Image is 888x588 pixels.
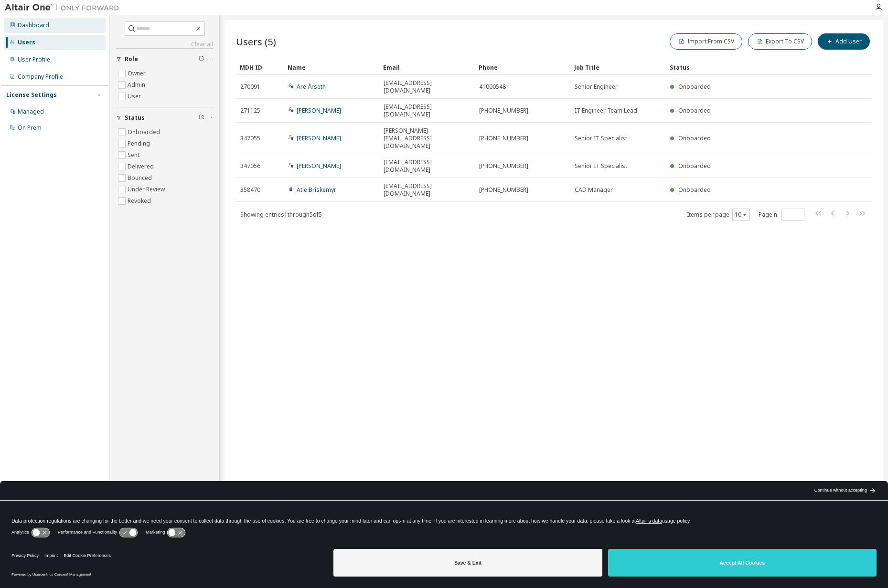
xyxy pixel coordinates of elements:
button: Import From CSV [670,33,742,50]
span: IT Engineer Team Lead [575,107,637,115]
div: User Profile [18,56,50,63]
span: [PHONE_NUMBER] [479,135,528,142]
span: [EMAIL_ADDRESS][DOMAIN_NAME] [384,103,471,118]
span: Senior IT Specialist [575,135,627,142]
div: MDH ID [240,60,280,75]
div: On Prem [18,124,42,132]
button: Export To CSV [748,33,812,50]
label: Bounced [128,172,154,184]
span: 41000548 [479,83,506,91]
button: 10 [735,211,748,219]
label: Onboarded [128,126,162,138]
div: Company Profile [18,73,63,81]
span: Senior Engineer [575,83,618,91]
span: Clear filter [199,114,204,122]
span: Onboarded [678,106,711,115]
div: Phone [479,60,567,75]
label: Revoked [128,195,153,207]
span: [EMAIL_ADDRESS][DOMAIN_NAME] [384,79,471,94]
span: Users (5) [236,35,276,48]
span: Status [125,114,145,122]
span: 347055 [240,135,260,142]
label: Delivered [128,161,156,172]
div: Email [383,60,471,75]
label: Owner [128,68,148,79]
div: License Settings [6,91,57,99]
span: Onboarded [678,186,711,194]
div: Job Title [574,60,662,75]
span: Items per page [687,209,750,221]
span: Onboarded [678,162,711,170]
a: [PERSON_NAME] [297,106,341,115]
div: Managed [18,108,44,115]
span: [EMAIL_ADDRESS][DOMAIN_NAME] [384,158,471,174]
label: Under Review [128,184,167,195]
button: Status [116,107,213,128]
span: Showing entries 1 through 5 of 5 [240,210,322,219]
label: Admin [128,79,147,91]
span: [PHONE_NUMBER] [479,186,528,194]
label: Pending [128,138,152,149]
span: Page n. [759,209,804,221]
span: Clear filter [199,55,204,63]
span: [EMAIL_ADDRESS][DOMAIN_NAME] [384,182,471,198]
a: Atle Briskemyr [297,186,336,194]
label: Sent [128,149,141,161]
div: Status [670,60,822,75]
div: Dashboard [18,21,49,29]
span: [PHONE_NUMBER] [479,107,528,115]
button: Role [116,49,213,70]
span: [PHONE_NUMBER] [479,162,528,170]
a: [PERSON_NAME] [297,134,341,142]
a: [PERSON_NAME] [297,162,341,170]
div: Name [288,60,375,75]
button: Add User [818,33,870,50]
span: CAD Manager [575,186,613,194]
span: 358470 [240,186,260,194]
div: Users [18,39,35,46]
img: Altair One [5,3,124,12]
a: Are Årseth [297,83,326,91]
span: 347056 [240,162,260,170]
span: 271125 [240,107,260,115]
label: User [128,91,143,102]
span: Role [125,55,138,63]
span: 270091 [240,83,260,91]
a: Clear all [116,41,213,48]
span: Onboarded [678,134,711,142]
span: Onboarded [678,83,711,91]
span: Senior IT Specialist [575,162,627,170]
span: [PERSON_NAME][EMAIL_ADDRESS][DOMAIN_NAME] [384,127,471,150]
